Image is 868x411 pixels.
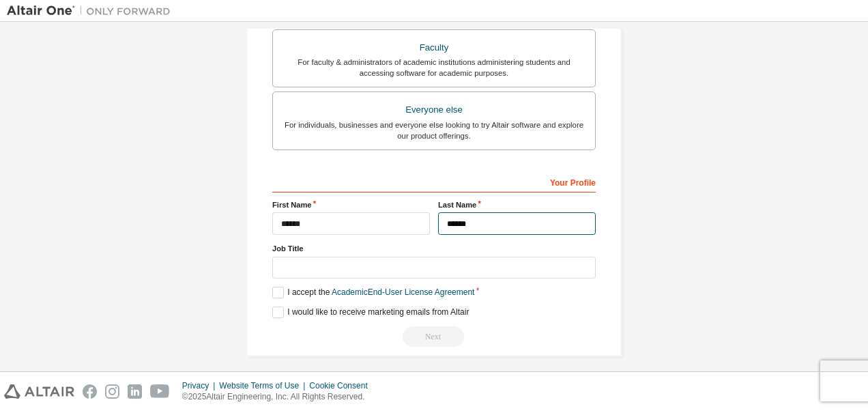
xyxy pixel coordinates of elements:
div: Your Profile [272,171,596,193]
div: Cookie Consent [309,380,375,391]
img: Altair One [7,4,177,18]
label: Job Title [272,243,596,254]
a: Academic End-User License Agreement [332,287,474,297]
div: Read and acccept EULA to continue [272,326,596,347]
img: facebook.svg [83,384,97,399]
label: First Name [272,199,430,210]
img: linkedin.svg [128,384,142,399]
div: Everyone else [281,100,587,119]
label: I accept the [272,287,474,298]
img: instagram.svg [105,384,119,399]
p: © 2025 Altair Engineering, Inc. All Rights Reserved. [182,391,376,403]
div: Faculty [281,38,587,57]
div: For faculty & administrators of academic institutions administering students and accessing softwa... [281,57,587,79]
div: Privacy [182,380,219,391]
img: altair_logo.svg [4,384,74,399]
img: youtube.svg [150,384,170,399]
label: I would like to receive marketing emails from Altair [272,307,469,318]
label: Last Name [438,199,596,210]
div: For individuals, businesses and everyone else looking to try Altair software and explore our prod... [281,119,587,141]
div: Website Terms of Use [219,380,309,391]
